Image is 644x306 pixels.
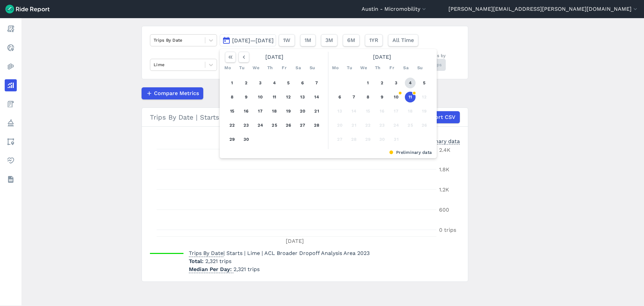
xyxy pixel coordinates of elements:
[419,120,430,131] button: 26
[405,120,416,131] button: 25
[439,186,449,193] tspan: 1.2K
[405,106,416,117] button: 18
[255,120,266,131] button: 24
[5,173,17,185] a: Datasets
[269,92,280,102] button: 11
[225,149,432,156] div: Preliminary data
[265,62,275,73] div: Th
[232,37,274,44] span: [DATE]—[DATE]
[388,34,418,46] button: All Time
[362,5,427,13] button: Austin - Micromobility
[255,78,266,88] button: 3
[391,78,401,88] button: 3
[297,106,308,117] button: 20
[348,106,359,117] button: 14
[377,134,387,145] button: 30
[439,166,449,173] tspan: 1.8K
[279,62,289,73] div: Fr
[142,87,203,99] button: Compare Metrics
[5,42,17,54] a: Realtime
[419,106,430,117] button: 19
[241,120,252,131] button: 23
[325,36,333,44] span: 3M
[222,52,326,62] div: [DATE]
[405,78,416,88] button: 4
[283,106,294,117] button: 19
[227,92,237,102] button: 8
[419,92,430,102] button: 12
[439,147,450,153] tspan: 2.4K
[311,120,322,131] button: 28
[269,120,280,131] button: 25
[417,137,460,144] div: Preliminary data
[415,62,425,73] div: Su
[311,78,322,88] button: 7
[269,78,280,88] button: 4
[377,120,387,131] button: 23
[236,62,247,73] div: Tu
[330,52,434,62] div: [DATE]
[334,120,345,131] button: 20
[5,117,17,129] a: Policy
[227,106,237,117] button: 15
[344,62,355,73] div: Tu
[241,106,252,117] button: 16
[283,36,290,44] span: 1W
[400,62,411,73] div: Sa
[300,34,316,46] button: 1M
[154,89,199,97] span: Compare Metrics
[377,78,387,88] button: 2
[347,36,355,44] span: 6M
[227,78,237,88] button: 1
[283,78,294,88] button: 5
[311,92,322,102] button: 14
[391,106,401,117] button: 17
[363,134,373,145] button: 29
[334,92,345,102] button: 6
[227,120,237,131] button: 22
[391,134,401,145] button: 31
[255,92,266,102] button: 10
[305,36,311,44] span: 1M
[220,34,276,46] button: [DATE]—[DATE]
[269,106,280,117] button: 18
[363,106,373,117] button: 15
[358,62,369,73] div: We
[377,92,387,102] button: 9
[189,250,370,256] span: | Starts | Lime | ACL Broader Dropoff Analysis Area 2023
[348,134,359,145] button: 28
[189,265,370,273] p: 2,321 trips
[5,98,17,110] a: Fees
[241,78,252,88] button: 2
[255,106,266,117] button: 17
[348,92,359,102] button: 7
[189,248,223,257] span: Trips By Date
[251,62,261,73] div: We
[405,92,416,102] button: 11
[425,113,455,121] span: Export CSV
[365,34,383,46] button: 1YR
[392,36,414,44] span: All Time
[386,62,397,73] div: Fr
[293,62,304,73] div: Sa
[334,106,345,117] button: 13
[5,5,50,13] img: Ride Report
[311,106,322,117] button: 21
[377,106,387,117] button: 16
[391,120,401,131] button: 24
[391,92,401,102] button: 10
[189,264,233,273] span: Median Per Day
[297,92,308,102] button: 13
[205,258,231,264] span: 2,321 trips
[222,62,233,73] div: Mo
[330,62,341,73] div: Mo
[241,92,252,102] button: 9
[369,36,378,44] span: 1YR
[283,120,294,131] button: 26
[439,207,449,213] tspan: 600
[5,79,17,91] a: Analyze
[297,78,308,88] button: 6
[279,34,295,46] button: 1W
[150,111,460,123] div: Trips By Date | Starts | Lime | ACL Broader Dropoff Analysis Area 2023
[419,78,430,88] button: 5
